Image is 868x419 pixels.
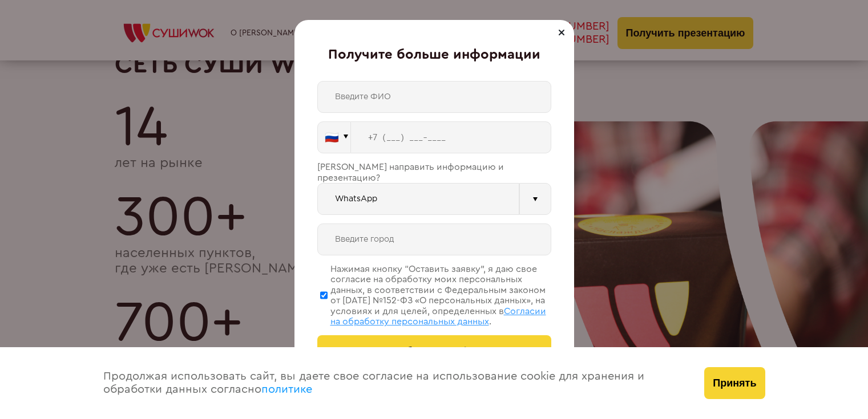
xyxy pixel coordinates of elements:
[330,264,551,327] div: Нажимая кнопку “Оставить заявку”, я даю свое согласие на обработку моих персональных данных, в со...
[351,121,551,153] input: +7 (___) ___-____
[317,223,551,255] input: Введите город
[261,384,312,395] a: политике
[317,121,351,153] button: 🇷🇺
[92,347,693,419] div: Продолжая использовать сайт, вы даете свое согласие на использование cookie для хранения и обрабо...
[317,335,551,367] button: Получить больше информации
[704,367,765,399] button: Принять
[317,162,551,183] div: [PERSON_NAME] направить информацию и презентацию?
[354,345,514,357] span: Получить больше информации
[317,81,551,113] input: Введите ФИО
[330,307,546,326] span: Согласии на обработку персональных данных
[317,47,551,63] div: Получите больше информации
